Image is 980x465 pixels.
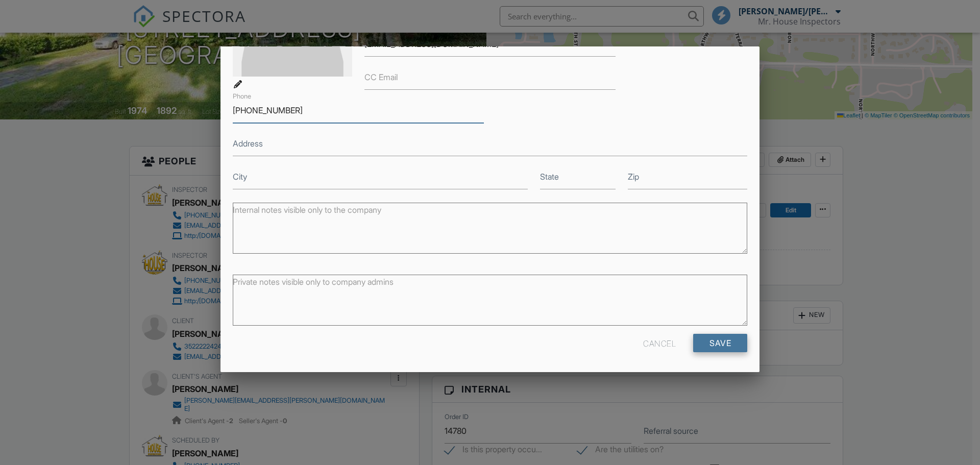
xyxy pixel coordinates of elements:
div: Cancel [643,334,676,352]
label: City [233,171,247,182]
label: Private notes visible only to company admins [233,276,394,287]
label: Address [233,138,263,149]
label: Phone [233,92,251,101]
label: Internal notes visible only to the company [233,204,381,215]
input: Save [693,334,747,352]
label: State [540,171,559,182]
label: Zip [628,171,639,182]
label: CC Email [364,71,398,83]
